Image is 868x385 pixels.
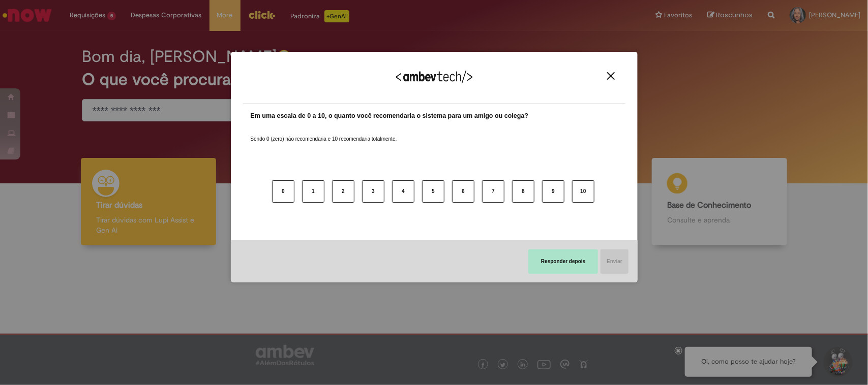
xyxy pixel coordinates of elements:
[362,180,384,203] button: 3
[272,180,294,203] button: 0
[392,180,414,203] button: 4
[542,180,564,203] button: 9
[422,180,444,203] button: 5
[572,180,594,203] button: 10
[512,180,534,203] button: 8
[452,180,474,203] button: 6
[482,180,504,203] button: 7
[332,180,354,203] button: 2
[302,180,324,203] button: 1
[528,249,598,274] button: Responder depois
[607,72,615,80] img: Close
[251,123,397,143] label: Sendo 0 (zero) não recomendaria e 10 recomendaria totalmente.
[604,72,618,80] button: Close
[251,111,529,121] label: Em uma escala de 0 a 10, o quanto você recomendaria o sistema para um amigo ou colega?
[396,71,472,83] img: Logo Ambevtech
